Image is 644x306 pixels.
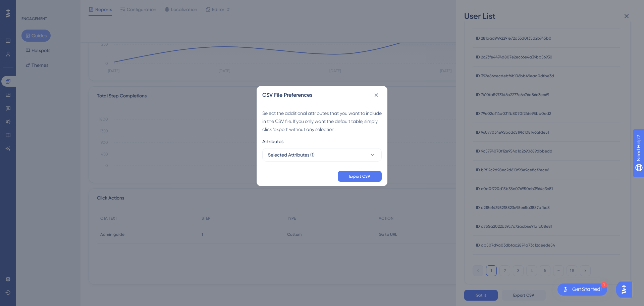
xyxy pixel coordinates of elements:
[262,109,382,133] div: Select the additional attributes that you want to include in the CSV file. If you only want the d...
[16,2,42,10] span: Need Help?
[572,286,602,293] div: Get Started!
[601,282,607,288] div: 1
[262,137,283,145] span: Attributes
[268,151,315,159] span: Selected Attributes (1)
[557,283,607,296] div: Open Get Started! checklist, remaining modules: 1
[349,174,370,179] span: Export CSV
[616,279,636,300] iframe: UserGuiding AI Assistant Launcher
[262,91,312,99] h2: CSV File Preferences
[561,286,570,294] img: launcher-image-alternative-text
